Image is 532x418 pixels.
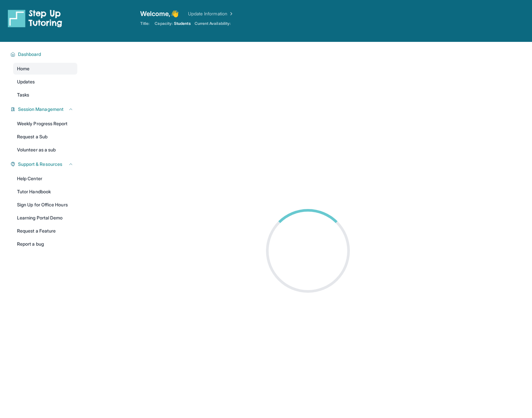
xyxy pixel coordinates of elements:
[140,9,179,18] span: Welcome, 👋
[18,51,41,58] span: Dashboard
[174,21,191,26] span: Students
[13,76,77,88] a: Updates
[13,186,77,198] a: Tutor Handbook
[13,225,77,237] a: Request a Feature
[13,131,77,143] a: Request a Sub
[8,9,62,27] img: logo
[13,144,77,156] a: Volunteer as a sub
[227,10,234,17] img: Chevron Right
[15,106,73,113] button: Session Management
[18,161,62,167] span: Support & Resources
[13,238,77,250] a: Report a bug
[13,89,77,101] a: Tasks
[15,51,73,58] button: Dashboard
[17,92,29,98] span: Tasks
[13,63,77,75] a: Home
[13,212,77,224] a: Learning Portal Demo
[155,21,173,26] span: Capacity:
[188,10,234,17] a: Update Information
[18,106,64,113] span: Session Management
[13,118,77,130] a: Weekly Progress Report
[15,161,73,167] button: Support & Resources
[17,65,29,72] span: Home
[17,78,35,85] span: Updates
[13,173,77,184] a: Help Center
[140,21,149,26] span: Title:
[195,21,231,26] span: Current Availability:
[13,199,77,211] a: Sign Up for Office Hours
